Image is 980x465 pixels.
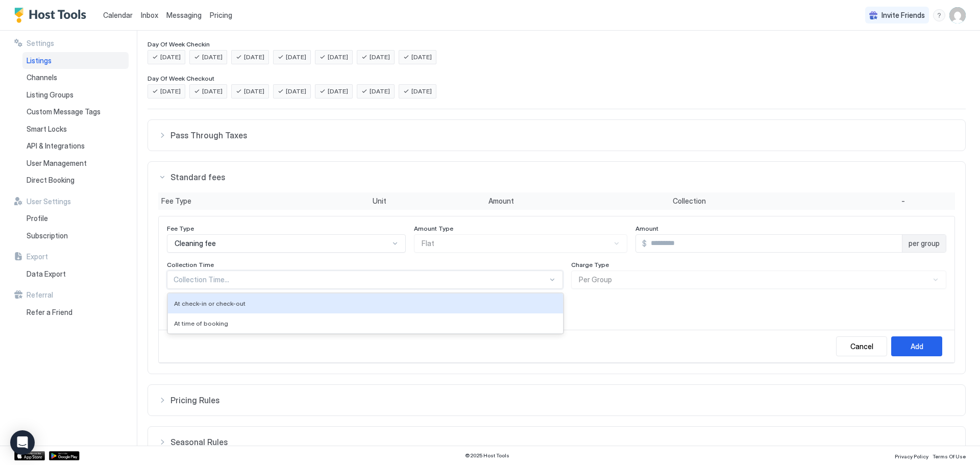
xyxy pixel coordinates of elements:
span: [DATE] [411,53,432,62]
a: Channels [22,69,129,86]
span: API & Integrations [27,141,85,151]
span: Day Of Week Checkout [148,75,214,82]
a: Privacy Policy [895,450,928,461]
span: Calendar [103,11,133,19]
a: Custom Message Tags [22,103,129,120]
span: User Management [27,159,87,168]
span: Subscription [27,231,68,240]
a: Data Export [22,265,129,283]
span: Referral [27,290,53,300]
span: Cleaning fee [175,239,216,248]
span: Amount [635,225,658,232]
span: Collection Time [167,261,214,268]
span: Settings [27,39,54,48]
a: Listing Groups [22,86,129,104]
span: Data Export [27,270,66,279]
span: Pricing Rules [170,395,955,405]
button: Cancel [836,336,887,356]
a: Profile [22,210,129,227]
button: Add [891,336,942,356]
a: App Store [14,451,45,460]
span: Listing Groups [27,90,73,100]
span: Amount Type [414,225,453,232]
span: [DATE] [160,87,181,96]
a: Refer a Friend [22,304,129,321]
div: User profile [949,7,966,23]
a: Smart Locks [22,120,129,138]
span: Day Of Week Checkin [148,40,210,48]
span: Smart Locks [27,125,67,134]
a: Calendar [103,10,133,20]
span: Standard fees [170,172,955,182]
span: Channels [27,73,57,82]
span: Invite Friends [881,11,925,20]
span: [DATE] [370,53,390,62]
span: Unit [373,197,386,206]
span: per group [909,239,940,248]
span: [DATE] [411,87,432,96]
a: Messaging [166,10,202,20]
span: User Settings [27,197,71,206]
span: Seasonal Rules [170,437,955,447]
span: Custom Message Tags [27,107,101,116]
span: Privacy Policy [895,453,928,459]
a: API & Integrations [22,137,129,155]
span: [DATE] [202,53,223,62]
span: [DATE] [286,87,306,96]
span: Pass Through Taxes [170,130,955,140]
button: Pricing Rules [148,385,965,415]
span: [DATE] [244,53,264,62]
div: Cancel [850,341,873,352]
span: Amount [488,197,514,206]
span: $ [642,239,647,248]
span: Profile [27,214,48,223]
a: User Management [22,155,129,172]
span: [DATE] [328,53,348,62]
span: - [901,197,905,206]
span: Inbox [141,11,158,19]
span: [DATE] [328,87,348,96]
a: Inbox [141,10,158,20]
a: Listings [22,52,129,69]
span: Messaging [166,11,202,19]
a: Host Tools Logo [14,8,91,23]
a: Direct Booking [22,172,129,189]
span: Charge Type [571,261,609,268]
span: Refer a Friend [27,308,72,317]
div: menu [933,9,945,21]
button: Pass Through Taxes [148,120,965,151]
span: Direct Booking [27,176,75,185]
span: Listings [27,56,52,65]
span: [DATE] [244,87,264,96]
a: Terms Of Use [933,450,966,461]
button: Seasonal Rules [148,427,965,457]
span: Terms Of Use [933,453,966,459]
span: Fee Type [167,225,194,232]
span: [DATE] [202,87,223,96]
span: At check-in or check-out [174,300,246,307]
span: Collection [673,197,706,206]
a: Google Play Store [49,451,80,460]
span: [DATE] [286,53,306,62]
span: Pricing [210,11,232,20]
span: © 2025 Host Tools [465,452,509,459]
div: Add [911,341,923,352]
a: Subscription [22,227,129,244]
span: Export [27,252,48,261]
span: At time of booking [174,320,228,327]
span: Fee Type [161,197,191,206]
div: Open Intercom Messenger [10,430,35,455]
button: Standard fees [148,162,965,192]
span: [DATE] [160,53,181,62]
span: [DATE] [370,87,390,96]
input: Input Field [647,235,902,252]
